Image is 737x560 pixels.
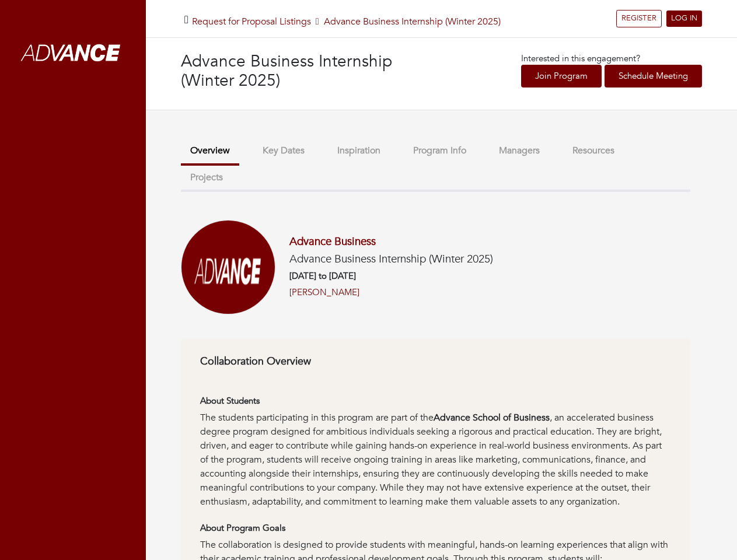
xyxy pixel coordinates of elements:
[181,138,239,166] button: Overview
[328,138,390,163] button: Inspiration
[200,411,671,509] div: The students participating in this program are part of the , an accelerated business degree progr...
[200,355,671,368] h6: Collaboration Overview
[253,138,314,163] button: Key Dates
[181,52,442,91] h3: Advance Business Internship (Winter 2025)
[563,138,624,163] button: Resources
[404,138,476,163] button: Program Info
[490,138,549,163] button: Managers
[289,271,493,281] h6: [DATE] to [DATE]
[192,15,311,28] a: Request for Proposal Listings
[521,65,602,87] a: Join Program
[521,52,702,65] p: Interested in this engagement?
[666,10,702,27] a: LOG IN
[181,165,232,190] button: Projects
[12,20,134,87] img: whiteAdvanceLogo.png
[616,10,662,27] a: REGISTER
[192,16,501,27] h5: Advance Business Internship (Winter 2025)
[289,286,359,299] a: [PERSON_NAME]
[434,411,550,424] strong: Advance School of Business
[289,234,376,249] a: Advance Business
[605,65,702,87] a: Schedule Meeting
[200,395,671,406] h6: About Students
[289,253,493,266] h5: Advance Business Internship (Winter 2025)
[181,220,275,314] img: Screenshot%202025-01-03%20at%2011.33.57%E2%80%AFAM.png
[200,523,671,533] h6: About Program Goals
